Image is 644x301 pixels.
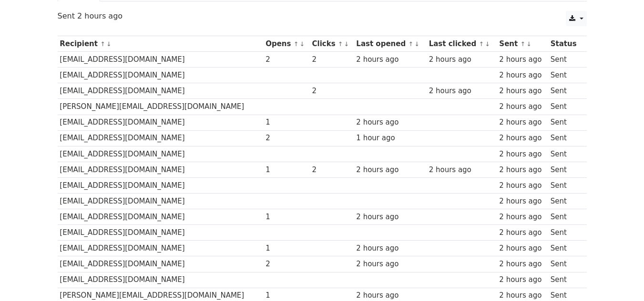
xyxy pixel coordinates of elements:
div: 1 [266,290,307,301]
td: [EMAIL_ADDRESS][DOMAIN_NAME] [58,272,264,288]
a: ↑ [100,40,105,48]
td: Sent [548,225,582,241]
td: Sent [548,209,582,225]
div: Widget de chat [596,255,644,301]
div: 2 [312,86,352,97]
div: 2 hours ago [499,165,546,175]
td: [EMAIL_ADDRESS][DOMAIN_NAME] [58,130,264,146]
td: Sent [548,99,582,115]
div: 2 hours ago [499,70,546,81]
div: 2 hours ago [356,243,424,254]
td: [EMAIL_ADDRESS][DOMAIN_NAME] [58,225,264,241]
iframe: Chat Widget [596,255,644,301]
div: 2 hours ago [356,290,424,301]
a: ↓ [526,40,532,48]
td: [EMAIL_ADDRESS][DOMAIN_NAME] [58,52,264,68]
div: 2 hours ago [356,54,424,65]
div: 2 hours ago [429,165,495,175]
div: 2 hours ago [429,86,495,97]
td: [EMAIL_ADDRESS][DOMAIN_NAME] [58,146,264,162]
td: [EMAIL_ADDRESS][DOMAIN_NAME] [58,241,264,256]
td: Sent [548,177,582,193]
div: 2 hours ago [429,54,495,65]
div: 1 [266,243,307,254]
div: 2 hours ago [499,274,546,285]
div: 2 hours ago [356,259,424,270]
div: 2 [266,133,307,144]
td: Sent [548,194,582,209]
div: 2 [266,54,307,65]
a: ↓ [299,40,305,48]
div: 2 hours ago [499,196,546,207]
td: [EMAIL_ADDRESS][DOMAIN_NAME] [58,177,264,193]
td: [EMAIL_ADDRESS][DOMAIN_NAME] [58,256,264,272]
td: Sent [548,52,582,68]
a: ↓ [344,40,349,48]
td: Sent [548,130,582,146]
td: Sent [548,162,582,177]
th: Last clicked [427,36,497,52]
div: 2 hours ago [356,212,424,223]
div: 2 [312,165,352,175]
td: Sent [548,272,582,288]
a: ↓ [106,40,112,48]
div: 2 hours ago [499,54,546,65]
p: Sent 2 hours ago [58,11,587,21]
td: Sent [548,256,582,272]
th: Clicks [310,36,354,52]
td: Sent [548,68,582,83]
div: 2 hours ago [499,212,546,223]
a: ↑ [479,40,484,48]
div: 2 hours ago [499,259,546,270]
a: ↑ [408,40,413,48]
td: [EMAIL_ADDRESS][DOMAIN_NAME] [58,115,264,130]
th: Recipient [58,36,264,52]
a: ↑ [338,40,343,48]
a: ↓ [485,40,490,48]
td: [EMAIL_ADDRESS][DOMAIN_NAME] [58,194,264,209]
div: 2 hours ago [499,180,546,191]
td: [EMAIL_ADDRESS][DOMAIN_NAME] [58,68,264,83]
td: Sent [548,241,582,256]
div: 1 [266,117,307,128]
td: Sent [548,146,582,162]
td: [EMAIL_ADDRESS][DOMAIN_NAME] [58,209,264,225]
th: Last opened [354,36,427,52]
td: Sent [548,115,582,130]
th: Sent [497,36,548,52]
div: 1 hour ago [356,133,424,144]
a: ↓ [414,40,419,48]
div: 1 [266,165,307,175]
div: 2 hours ago [499,86,546,97]
div: 2 [312,54,352,65]
div: 2 hours ago [499,117,546,128]
td: [EMAIL_ADDRESS][DOMAIN_NAME] [58,162,264,177]
div: 2 hours ago [356,117,424,128]
div: 2 [266,259,307,270]
div: 2 hours ago [356,165,424,175]
td: Sent [548,83,582,99]
div: 2 hours ago [499,243,546,254]
a: ↑ [520,40,525,48]
div: 2 hours ago [499,290,546,301]
div: 2 hours ago [499,101,546,112]
td: [EMAIL_ADDRESS][DOMAIN_NAME] [58,83,264,99]
th: Status [548,36,582,52]
div: 2 hours ago [499,227,546,238]
a: ↑ [294,40,299,48]
div: 1 [266,212,307,223]
th: Opens [263,36,309,52]
td: [PERSON_NAME][EMAIL_ADDRESS][DOMAIN_NAME] [58,99,264,115]
div: 2 hours ago [499,149,546,160]
div: 2 hours ago [499,133,546,144]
